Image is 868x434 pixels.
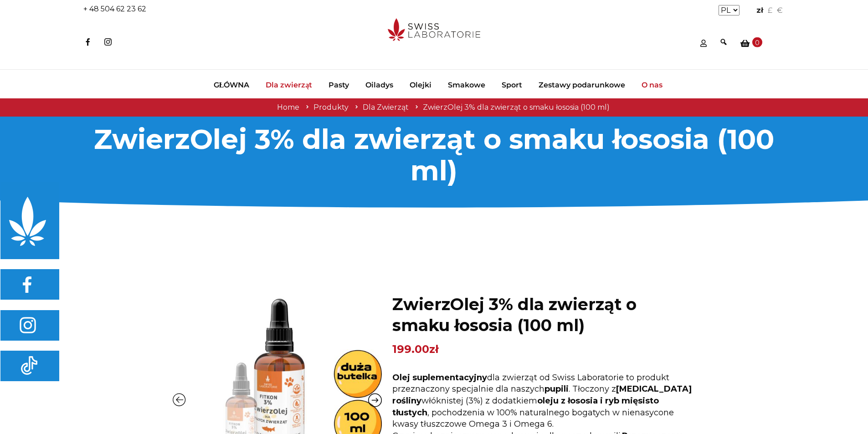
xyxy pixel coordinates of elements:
[502,81,522,90] span: Sport
[392,294,696,337] h1: ZwierzOlej 3% dla zwierząt o smaku łososia (100 ml)
[266,81,312,90] span: Dla zwierząt
[539,81,625,90] span: Zestawy podarunkowe
[448,81,485,90] span: Smakowe
[756,6,763,15] a: zł
[429,342,438,356] span: zł
[214,81,250,90] span: GŁÓWNA
[277,103,299,112] a: Home
[365,81,393,90] span: Oiladys
[777,6,783,15] a: €
[493,81,530,92] a: Sport
[329,81,349,90] span: Pasty
[423,103,610,112] span: ZwierzOlej 3% dla zwierząt o smaku łososia (100 ml)
[633,81,663,92] a: O nas
[205,81,258,92] a: GŁÓWNA
[388,18,480,41] img: swisslaboratorie.eu
[544,384,569,394] strong: pupili
[768,6,772,15] a: £
[257,81,320,92] a: Dla zwierząt
[320,81,357,92] a: Pasty
[440,81,493,92] a: Smakowe
[401,81,440,92] a: Olejki
[392,342,438,356] bdi: 199.00
[410,81,431,90] span: Olejki
[83,2,434,16] div: + 48 504 62 23 62
[392,373,487,383] strong: Olej suplementacyjny
[642,81,663,90] span: O nas
[357,81,401,92] a: Oiladys
[740,38,762,50] a: 0
[392,384,692,406] strong: [MEDICAL_DATA] rośliny
[392,396,659,418] strong: oleju z łososia i ryb mięsisto tłustych
[313,103,349,112] a: Produkty
[530,81,633,92] a: Zestawy podarunkowe
[363,103,409,112] a: Dla Zwierząt
[752,37,762,47] span: 0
